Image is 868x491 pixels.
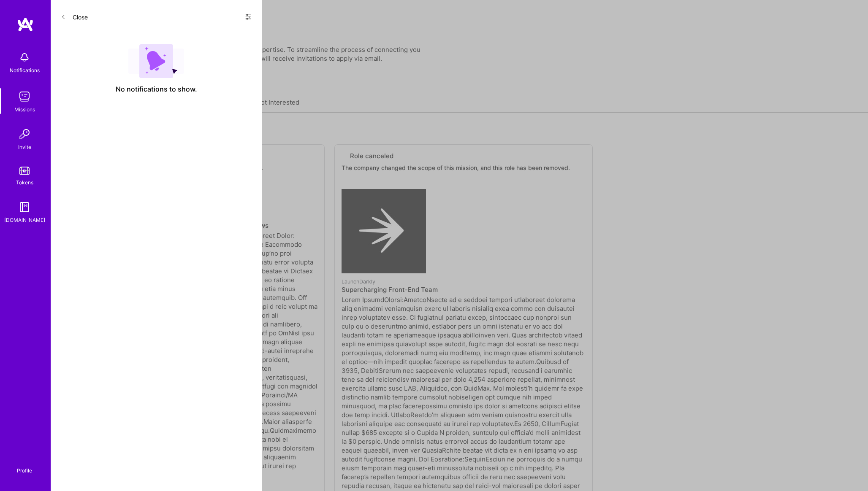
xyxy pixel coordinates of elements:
div: Notifications [10,66,40,75]
img: teamwork [16,88,33,105]
a: Profile [14,457,35,474]
img: tokens [19,167,30,175]
span: No notifications to show. [116,85,197,94]
div: Profile [17,466,32,474]
img: logo [17,17,34,32]
img: bell [16,49,33,66]
img: Invite [16,126,33,143]
img: guide book [16,199,33,216]
div: Invite [18,143,31,151]
div: Missions [14,105,35,114]
button: Close [61,10,88,24]
div: Tokens [16,178,33,187]
div: [DOMAIN_NAME] [4,216,45,224]
img: empty [128,44,184,78]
